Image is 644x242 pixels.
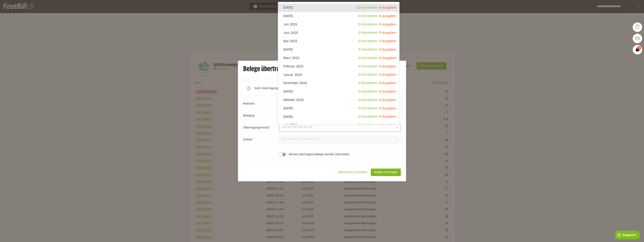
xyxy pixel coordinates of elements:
sl-option: Mai 2025 [278,37,399,46]
span: 0 Ausgaben [379,90,396,93]
span: 0 Einnahmen [358,90,378,93]
span: 0 Einnahmen [358,48,378,51]
iframe: Öffnet ein Widget, in dem Sie weitere Informationen finden [615,231,640,240]
sl-option: [DATE] [278,12,399,20]
sl-switch: Bereits übertragene Belege werden übermittelt [243,153,401,156]
sl-button: Abbrechen & schließen [335,169,371,176]
span: 0 Einnahmen [358,23,378,26]
span: 0 Einnahmen [358,115,378,118]
span: 0 Ausgaben [379,65,396,68]
span: 0 Einnahmen [358,107,378,110]
span: 0 Ausgaben [379,124,396,127]
span: 0 Ausgaben [379,99,396,102]
span: 8 [637,46,641,50]
span: 0 Ausgaben [379,115,396,118]
span: 0 Ausgaben [379,107,396,110]
sl-option: Juli 2024 [278,121,399,129]
sl-option: [DATE] [278,4,399,12]
span: 0 Einnahmen [358,73,378,76]
span: 0 Einnahmen [358,31,378,34]
span: 0 Ausgaben [379,48,396,51]
sl-option: [DATE] [278,87,399,96]
span: 0 Einnahmen [358,99,378,102]
span: 0 Ausgaben [379,23,396,26]
span: 0 Einnahmen [358,82,378,85]
sl-button: Belege übertragen [371,169,401,176]
sl-option: [DATE] [278,113,399,121]
span: 0 Ausgaben [379,31,396,34]
sl-option: Juni 2025 [278,29,399,37]
span: 0 Ausgaben [379,73,396,76]
sl-option: Dezember 2024 [278,79,399,87]
span: 0 Ausgaben [379,15,396,18]
span: 0 Einnahmen [358,15,378,18]
span: 0 Ausgaben [379,40,396,43]
sl-option: [DATE] [278,104,399,113]
span: 0 Ausgaben [379,6,396,9]
span: 0 Ausgaben [379,82,396,85]
a: 8 [633,45,642,54]
span: 0 Einnahmen [358,65,378,68]
sl-option: Juli 2025 [278,20,399,29]
sl-option: [DATE] [278,46,399,54]
span: 0 Einnahmen [358,40,378,43]
span: 0 Ausgaben [379,57,396,60]
span: 0 Einnahmen [358,57,378,60]
sl-option: Januar 2025 [278,71,399,79]
sl-option: Februar 2025 [278,62,399,71]
span: 0 Einnahmen [358,124,378,127]
span: 32 Einnahmen [356,6,378,9]
sl-option: März 2025 [278,54,399,62]
sl-option: Oktober 2024 [278,96,399,104]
